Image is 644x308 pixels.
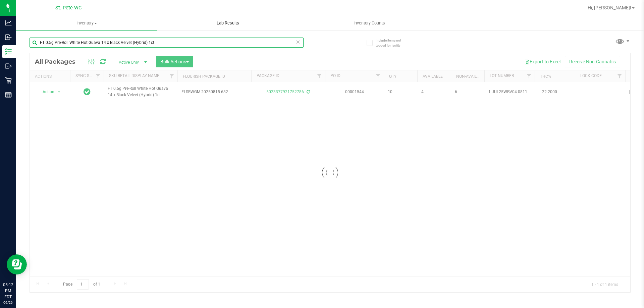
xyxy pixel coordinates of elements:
iframe: Resource center [7,254,27,274]
inline-svg: Outbound [5,63,12,69]
p: 09/26 [3,300,13,305]
inline-svg: Reports [5,91,12,98]
span: Inventory Counts [344,20,394,26]
inline-svg: Inventory [5,48,12,55]
span: Clear [296,38,300,46]
a: Inventory [16,16,157,30]
span: Lab Results [208,20,248,26]
inline-svg: Retail [5,77,12,84]
input: Search Package ID, Item Name, SKU, Lot or Part Number... [30,38,304,48]
span: Include items not tagged for facility [376,38,409,48]
span: Hi, [PERSON_NAME]! [588,5,631,10]
p: 05:12 PM EDT [3,282,13,300]
span: St. Pete WC [55,5,82,11]
span: Inventory [16,20,157,26]
a: Lab Results [157,16,299,30]
inline-svg: Inbound [5,34,12,41]
a: Inventory Counts [299,16,440,30]
inline-svg: Analytics [5,19,12,26]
